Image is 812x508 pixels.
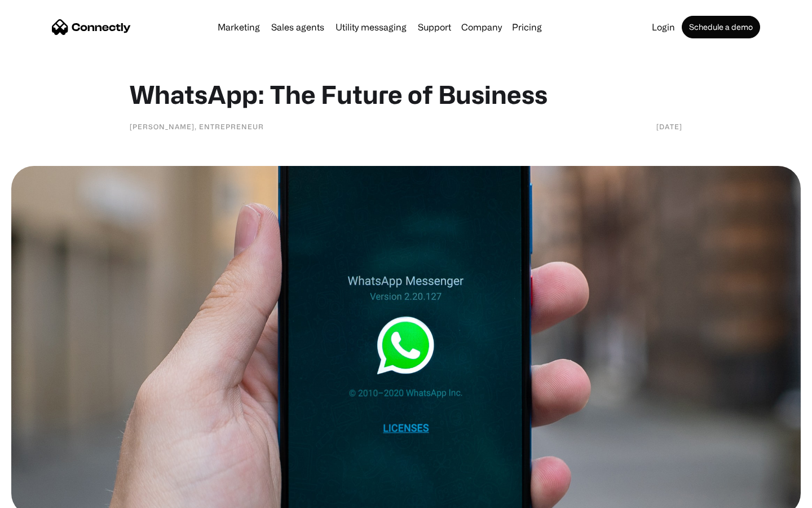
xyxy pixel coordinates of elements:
a: Support [413,23,456,32]
h1: WhatsApp: The Future of Business [130,79,682,110]
ul: Language list [23,488,68,504]
a: Schedule a demo [682,16,760,38]
a: Login [647,23,679,32]
div: Company [461,19,502,35]
a: Pricing [507,23,546,32]
div: [DATE] [656,121,682,132]
a: Utility messaging [331,23,411,32]
div: [PERSON_NAME], Entrepreneur [130,121,264,132]
aside: Language selected: English [11,488,68,504]
a: Marketing [213,23,264,32]
a: Sales agents [267,23,329,32]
